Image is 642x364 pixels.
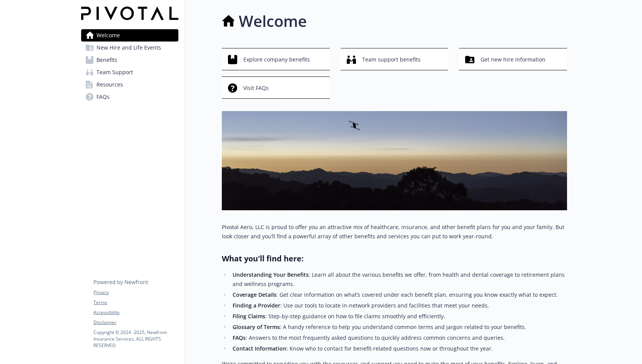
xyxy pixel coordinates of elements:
a: Team Support [81,66,178,78]
span: Resources [96,78,123,91]
li: : A handy reference to help you understand common terms and jargon related to your benefits. [230,322,567,332]
span: Team Support [96,66,133,78]
span: Explore company benefits [243,52,310,67]
a: Welcome [81,29,178,42]
p: Pivotal Aero, LLC is proud to offer you an attractive mix of healthcare, insurance, and other ben... [222,223,567,241]
strong: Filing Claims [233,312,265,320]
li: : Know who to contact for benefit-related questions now or throughout the year. [230,344,567,353]
strong: Finding a Provider [233,302,280,309]
strong: Contact Information [233,345,286,352]
strong: Glossary of Terms [233,323,280,331]
a: Accessibility [93,309,178,316]
a: Benefits [81,54,178,66]
a: Resources [81,78,178,91]
span: Welcome [96,29,120,42]
h1: Welcome [239,10,307,33]
a: FAQs [81,91,178,103]
span: Team support benefits [362,52,421,67]
li: : Use our tools to locate in-network providers and facilities that meet your needs. [230,301,567,310]
strong: Coverage Details [233,291,276,298]
li: : Answers to the most frequently asked questions to quickly address common concerns and queries. [230,333,567,342]
span: Get new hire information [481,52,546,67]
button: Team support benefits [341,48,449,70]
a: Privacy [93,289,178,296]
span: Visit FAQs [243,81,269,95]
button: Explore company benefits [222,48,330,70]
button: Visit FAQs [222,76,330,99]
strong: FAQs [233,334,246,341]
li: : Learn all about the various benefits we offer, from health and dental coverage to retirement pl... [230,270,567,289]
a: Disclaimer [93,319,178,326]
a: Terms [93,299,178,306]
strong: Understanding Your Benefits [233,271,309,278]
li: : Get clear information on what’s covered under each benefit plan, ensuring you know exactly what... [230,290,567,299]
h2: What you'll find here: [222,253,567,264]
p: Copyright © 2024 - 2025 , Newfront Insurance Services, ALL RIGHTS RESERVED [93,329,178,349]
span: Benefits [96,54,117,66]
span: FAQs [96,91,110,103]
a: New Hire and Life Events [81,42,178,54]
button: Get new hire information [459,48,567,70]
span: New Hire and Life Events [96,42,161,54]
li: : Step-by-step guidance on how to file claims smoothly and efficiently. [230,312,567,321]
img: overview page banner [222,111,567,210]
